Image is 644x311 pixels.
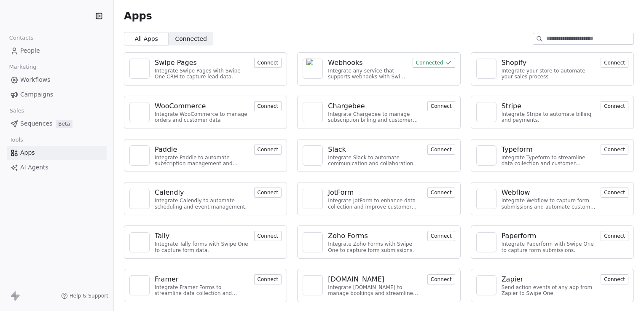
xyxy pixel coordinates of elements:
[480,149,493,162] img: NA
[502,101,521,111] div: Stripe
[502,101,596,111] a: Stripe
[476,145,496,166] a: NA
[480,62,493,75] img: NA
[303,275,323,295] a: NA
[476,102,496,122] a: NA
[427,101,455,111] button: Connect
[133,62,146,75] img: NA
[20,148,35,157] span: Apps
[129,145,150,166] a: NA
[328,188,422,198] a: JotForm
[476,59,496,79] a: NA
[502,111,596,123] div: Integrate Stripe to automate billing and payments.
[328,155,422,167] div: Integrate Slack to automate communication and collaboration.
[601,275,628,283] a: Connect
[20,163,48,172] span: AI Agents
[601,188,628,196] a: Connect
[303,59,323,79] a: NA
[502,145,596,155] a: Typeform
[155,274,249,284] a: Framer
[61,292,108,299] a: Help & Support
[56,120,72,128] span: Beta
[129,189,150,209] a: NA
[328,68,407,80] div: Integrate any service that supports webhooks with Swipe One to capture and automate data workflows.
[254,58,282,68] button: Connect
[155,284,249,297] div: Integrate Framer Forms to streamline data collection and customer engagement.
[155,145,249,155] a: Paddle
[306,106,319,118] img: NA
[303,189,323,209] a: NA
[601,145,628,155] button: Connect
[133,149,146,162] img: NA
[7,161,107,174] a: AI Agents
[254,145,282,155] button: Connect
[601,101,628,111] button: Connect
[427,274,455,284] button: Connect
[601,232,628,240] a: Connect
[133,106,146,118] img: NA
[328,101,365,111] div: Chargebee
[306,149,319,162] img: NA
[601,231,628,241] button: Connect
[306,59,319,79] img: NA
[328,58,362,68] div: Webhooks
[5,61,40,73] span: Marketing
[129,102,150,122] a: NA
[7,117,107,131] a: SequencesBeta
[155,58,197,68] div: Swipe Pages
[328,101,422,111] a: Chargebee
[7,73,107,87] a: Workflows
[20,90,53,99] span: Campaigns
[6,105,28,117] span: Sales
[155,188,184,198] div: Calendly
[175,35,207,43] span: Connected
[502,145,533,155] div: Typeform
[303,102,323,122] a: NA
[601,102,628,110] a: Connect
[328,198,422,210] div: Integrate JotForm to enhance data collection and improve customer engagement.
[328,284,422,297] div: Integrate [DOMAIN_NAME] to manage bookings and streamline scheduling.
[7,44,107,58] a: People
[254,231,282,241] button: Connect
[254,188,282,196] a: Connect
[306,193,319,205] img: NA
[254,101,282,111] button: Connect
[155,101,206,111] div: WooCommerce
[129,59,150,79] a: NA
[20,46,40,55] span: People
[427,145,455,153] a: Connect
[502,58,527,68] div: Shopify
[427,188,455,196] a: Connect
[155,155,249,167] div: Integrate Paddle to automate subscription management and customer engagement.
[155,241,249,253] div: Integrate Tally forms with Swipe One to capture form data.
[427,275,455,283] a: Connect
[7,88,107,102] a: Campaigns
[328,145,422,155] a: Slack
[601,188,628,198] button: Connect
[155,231,249,241] a: Tally
[155,68,249,80] div: Integrate Swipe Pages with Swipe One CRM to capture lead data.
[427,188,455,198] button: Connect
[427,145,455,155] button: Connect
[502,198,596,210] div: Integrate Webflow to capture form submissions and automate customer engagement.
[502,274,596,284] a: Zapier
[5,32,37,44] span: Contacts
[427,231,455,241] button: Connect
[476,275,496,295] a: NA
[254,188,282,198] button: Connect
[124,10,152,22] span: Apps
[502,188,530,198] div: Webflow
[502,274,523,284] div: Zapier
[254,59,282,67] a: Connect
[502,188,596,198] a: Webflow
[70,292,108,299] span: Help & Support
[476,189,496,209] a: NA
[303,145,323,166] a: NA
[601,58,628,68] button: Connect
[413,59,455,67] a: Connected
[20,119,52,128] span: Sequences
[502,231,596,241] a: Paperform
[328,111,422,123] div: Integrate Chargebee to manage subscription billing and customer data.
[155,58,249,68] a: Swipe Pages
[328,274,422,284] a: [DOMAIN_NAME]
